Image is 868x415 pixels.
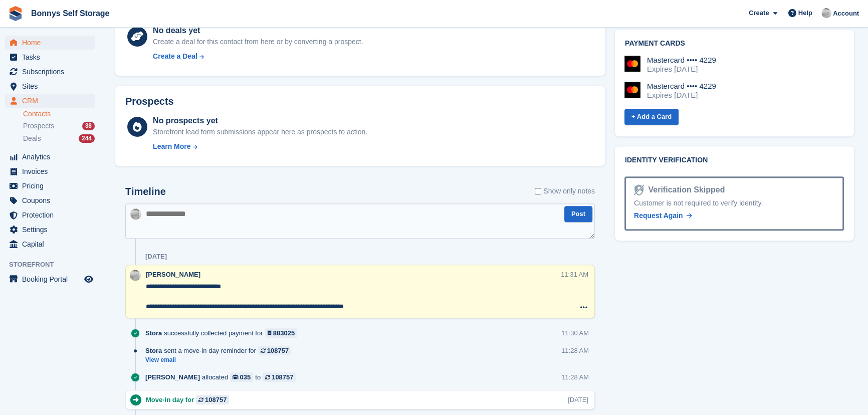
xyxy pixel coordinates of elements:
a: menu [5,237,95,251]
button: Post [564,206,592,223]
div: Verification Skipped [644,184,725,196]
label: Show only notes [535,186,595,196]
h2: Prospects [125,96,174,107]
div: 108757 [267,346,289,355]
a: Contacts [23,109,95,119]
span: Booking Portal [22,272,82,286]
span: [PERSON_NAME] [146,271,200,278]
span: Help [798,8,812,18]
span: Subscriptions [22,65,82,79]
div: Storefront lead form submissions appear here as prospects to action. [153,127,367,137]
div: successfully collected payment for [145,328,302,338]
a: Bonnys Self Storage [27,5,113,22]
span: Account [833,9,859,19]
span: Storefront [9,260,100,270]
div: 11:31 AM [561,270,588,279]
div: No deals yet [153,25,363,37]
span: Stora [145,346,162,355]
a: Prospects 38 [23,121,95,131]
div: allocated to [145,372,301,382]
span: Request Again [634,212,683,220]
span: Home [22,36,82,50]
div: 11:28 AM [561,346,589,355]
div: 11:30 AM [561,328,589,338]
span: Settings [22,223,82,237]
div: Learn More [153,141,190,152]
h2: Payment cards [625,40,844,48]
a: menu [5,50,95,64]
a: 108757 [196,395,229,404]
a: Create a Deal [153,51,363,62]
span: Pricing [22,179,82,193]
div: 244 [79,134,95,143]
div: Create a Deal [153,51,197,62]
div: 38 [82,122,95,130]
img: Mastercard Logo [624,82,640,98]
div: [DATE] [145,253,167,261]
div: No prospects yet [153,115,367,127]
img: James Bonny [821,8,831,18]
a: 108757 [263,372,296,382]
h2: Timeline [125,186,166,197]
img: James Bonny [130,209,141,220]
span: CRM [22,94,82,108]
img: Identity Verification Ready [634,184,644,195]
a: menu [5,36,95,50]
div: 108757 [205,395,227,404]
img: stora-icon-8386f47178a22dfd0bd8f6a31ec36ba5ce8667c1dd55bd0f319d3a0aa187defe.svg [8,6,23,21]
div: Expires [DATE] [647,65,716,74]
a: Learn More [153,141,367,152]
a: menu [5,223,95,237]
div: Move-in day for [146,395,234,404]
span: Deals [23,134,41,143]
div: 108757 [272,372,293,382]
span: Protection [22,208,82,222]
span: Prospects [23,121,54,131]
h2: Identity verification [625,156,844,164]
a: menu [5,208,95,222]
div: Mastercard •••• 4229 [647,56,716,65]
a: 108757 [258,346,291,355]
a: menu [5,79,95,93]
span: Sites [22,79,82,93]
a: menu [5,193,95,207]
a: 035 [230,372,253,382]
input: Show only notes [535,186,541,196]
a: View email [145,356,296,364]
span: Stora [145,328,162,338]
span: Invoices [22,164,82,178]
div: 035 [240,372,251,382]
span: Capital [22,237,82,251]
a: Deals 244 [23,133,95,144]
a: menu [5,179,95,193]
span: Tasks [22,50,82,64]
div: [DATE] [568,395,588,404]
img: Mastercard Logo [624,56,640,72]
a: menu [5,65,95,79]
a: menu [5,150,95,164]
a: menu [5,272,95,286]
div: 883025 [273,328,295,338]
div: Create a deal for this contact from here or by converting a prospect. [153,37,363,47]
span: Analytics [22,150,82,164]
a: 883025 [265,328,298,338]
a: Request Again [634,211,692,221]
img: James Bonny [130,270,141,281]
div: sent a move-in day reminder for [145,346,296,355]
a: menu [5,94,95,108]
div: Expires [DATE] [647,91,716,100]
div: Mastercard •••• 4229 [647,82,716,91]
a: + Add a Card [624,109,679,125]
a: Preview store [83,273,95,285]
a: menu [5,164,95,178]
div: Customer is not required to verify identity. [634,198,834,209]
span: [PERSON_NAME] [145,372,200,382]
span: Coupons [22,193,82,207]
div: 11:28 AM [561,372,589,382]
span: Create [749,8,769,18]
